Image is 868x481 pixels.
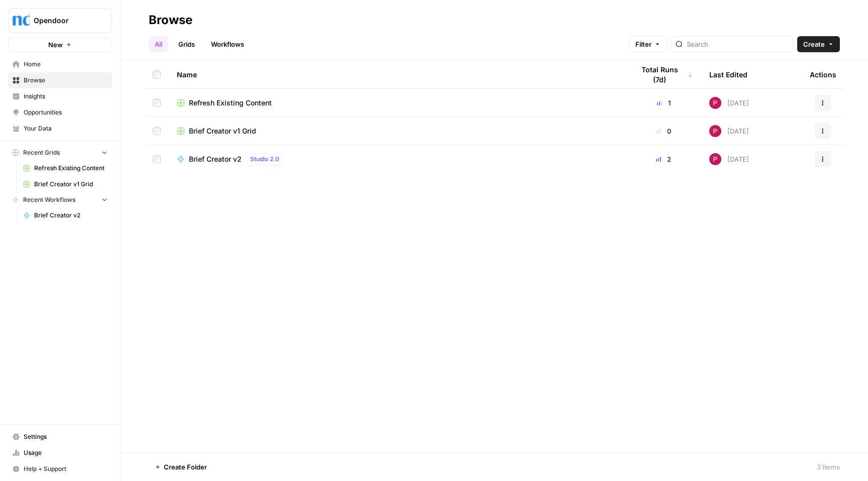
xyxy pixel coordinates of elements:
[24,124,107,133] span: Your Data
[24,448,107,457] span: Usage
[8,445,112,461] a: Usage
[177,98,618,108] a: Refresh Existing Content
[8,88,112,104] a: Insights
[24,76,107,85] span: Browse
[8,72,112,88] a: Browse
[24,60,107,69] span: Home
[48,40,63,50] span: New
[8,8,112,33] button: Workspace: Opendoor
[8,37,112,52] button: New
[34,180,107,189] span: Brief Creator v1 Grid
[19,160,112,176] a: Refresh Existing Content
[797,36,840,52] button: Create
[23,195,75,204] span: Recent Workflows
[635,39,652,49] span: Filter
[634,98,693,108] div: 1
[8,192,112,207] button: Recent Workflows
[189,98,272,108] span: Refresh Existing Content
[8,56,112,72] a: Home
[149,36,168,52] a: All
[24,432,107,441] span: Settings
[629,36,667,52] button: Filter
[24,464,107,473] span: Help + Support
[803,39,825,49] span: Create
[8,429,112,445] a: Settings
[709,125,749,137] div: [DATE]
[164,462,207,472] span: Create Folder
[34,211,107,220] span: Brief Creator v2
[24,92,107,101] span: Insights
[709,97,749,109] div: [DATE]
[709,125,721,137] img: ybwzozjhtlm9byqzfnhtgjvo2ooy
[810,61,836,88] div: Actions
[19,207,112,223] a: Brief Creator v2
[709,153,749,165] div: [DATE]
[19,176,112,192] a: Brief Creator v1 Grid
[12,12,30,30] img: Opendoor Logo
[687,39,789,49] input: Search
[709,61,747,88] div: Last Edited
[23,148,60,157] span: Recent Grids
[177,61,618,88] div: Name
[189,154,242,164] span: Brief Creator v2
[8,104,112,121] a: Opportunities
[634,61,693,88] div: Total Runs (7d)
[189,126,256,136] span: Brief Creator v1 Grid
[8,121,112,137] a: Your Data
[177,153,618,165] a: Brief Creator v2Studio 2.0
[24,108,107,117] span: Opportunities
[8,461,112,477] button: Help + Support
[709,97,721,109] img: ybwzozjhtlm9byqzfnhtgjvo2ooy
[177,126,618,136] a: Brief Creator v1 Grid
[709,153,721,165] img: ybwzozjhtlm9byqzfnhtgjvo2ooy
[34,164,107,173] span: Refresh Existing Content
[634,154,693,164] div: 2
[172,36,201,52] a: Grids
[817,462,840,472] div: 3 Items
[34,16,94,26] span: Opendoor
[205,36,250,52] a: Workflows
[634,126,693,136] div: 0
[149,12,192,28] div: Browse
[149,459,213,475] button: Create Folder
[8,145,112,160] button: Recent Grids
[250,155,279,164] span: Studio 2.0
